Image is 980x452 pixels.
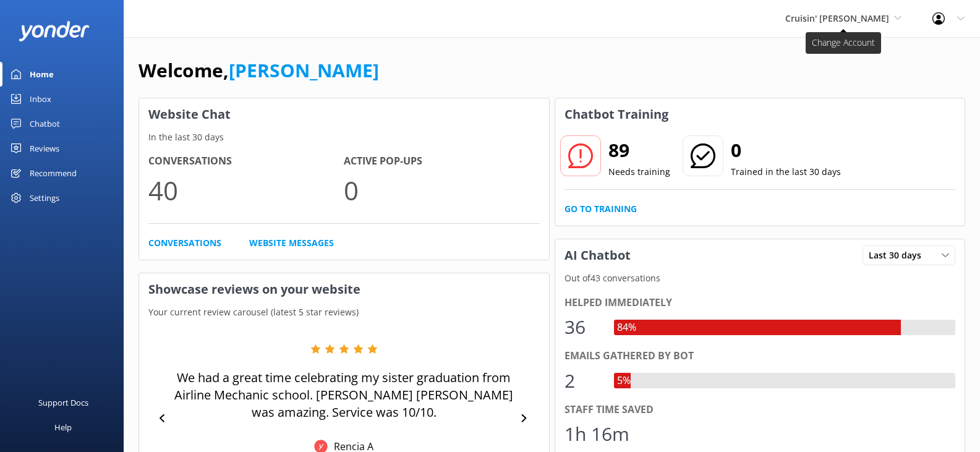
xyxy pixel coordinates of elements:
[785,12,889,24] span: Cruisin' [PERSON_NAME]
[565,202,637,216] a: Go to Training
[19,21,90,41] img: yonder-white-logo.png
[139,273,549,305] h3: Showcase reviews on your website
[608,135,670,165] h2: 89
[565,366,602,396] div: 2
[614,320,639,336] div: 84%
[249,236,334,250] a: Website Messages
[555,271,965,285] p: Out of 43 conversations
[173,369,515,421] p: We had a great time celebrating my sister graduation from Airline Mechanic school. [PERSON_NAME] ...
[565,295,956,311] div: Helped immediately
[565,312,602,342] div: 36
[869,249,929,262] span: Last 30 days
[30,62,54,87] div: Home
[565,348,956,364] div: Emails gathered by bot
[565,402,956,418] div: Staff time saved
[148,153,344,169] h4: Conversations
[608,165,670,179] p: Needs training
[30,161,77,185] div: Recommend
[555,98,678,130] h3: Chatbot Training
[731,135,841,165] h2: 0
[54,415,72,440] div: Help
[139,305,549,319] p: Your current review carousel (latest 5 star reviews)
[139,130,549,144] p: In the last 30 days
[30,185,59,210] div: Settings
[731,165,841,179] p: Trained in the last 30 days
[565,419,629,449] div: 1h 16m
[138,56,379,85] h1: Welcome,
[148,236,221,250] a: Conversations
[344,169,539,211] p: 0
[30,111,60,136] div: Chatbot
[30,87,51,111] div: Inbox
[38,390,88,415] div: Support Docs
[229,58,379,83] a: [PERSON_NAME]
[30,136,59,161] div: Reviews
[139,98,549,130] h3: Website Chat
[555,239,640,271] h3: AI Chatbot
[148,169,344,211] p: 40
[614,373,634,389] div: 5%
[344,153,539,169] h4: Active Pop-ups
